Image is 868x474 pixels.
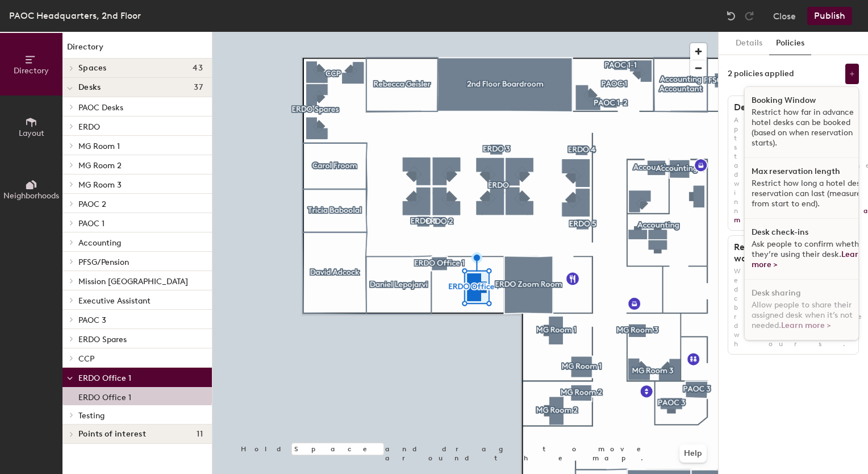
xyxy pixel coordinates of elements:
[78,335,127,344] span: ERDO Spares
[78,296,151,306] span: Executive Assistant
[679,444,707,463] button: Help
[197,430,203,439] span: 11
[752,239,866,269] span: Ask people to confirm whether they’re using their desk.
[14,66,49,76] span: Directory
[807,7,852,25] button: Publish
[78,354,94,364] span: CCP
[78,199,106,209] span: PAOC 2
[9,9,141,23] div: PAOC Headquarters, 2nd Floor
[78,315,106,325] span: PAOC 3
[78,64,107,73] span: Spaces
[78,238,121,248] span: Accounting
[728,102,848,113] h1: Desk sharing
[78,277,188,286] span: Mission [GEOGRAPHIC_DATA]
[62,41,212,59] h1: Directory
[78,142,120,151] span: MG Room 1
[752,250,863,269] a: Learn more >
[752,300,853,330] span: Allow people to share their assigned desk when it’s not needed.
[773,7,796,25] button: Close
[729,32,769,55] button: Details
[78,83,101,92] span: Desks
[19,128,44,138] span: Layout
[752,228,808,237] h1: Desk check-ins
[193,64,203,73] span: 43
[752,96,816,105] h1: Booking Window
[78,373,131,383] span: ERDO Office 1
[78,122,100,132] span: ERDO
[78,103,123,113] span: PAOC Desks
[78,161,122,171] span: MG Room 2
[781,321,831,330] a: Learn more >
[3,191,59,201] span: Neighborhoods
[752,167,840,176] h1: Max reservation length
[769,32,811,55] button: Policies
[78,411,105,421] span: Testing
[78,219,105,228] span: PAOC 1
[194,83,203,92] span: 37
[725,10,737,22] img: Undo
[728,242,848,264] h1: Restrict reservations to working hours
[78,430,146,439] span: Points of interest
[78,257,129,267] span: PFSG/Pension
[744,10,755,22] img: Redo
[78,389,131,402] p: ERDO Office 1
[78,180,122,190] span: MG Room 3
[728,69,794,78] div: 2 policies applied
[752,289,801,298] h1: Desk sharing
